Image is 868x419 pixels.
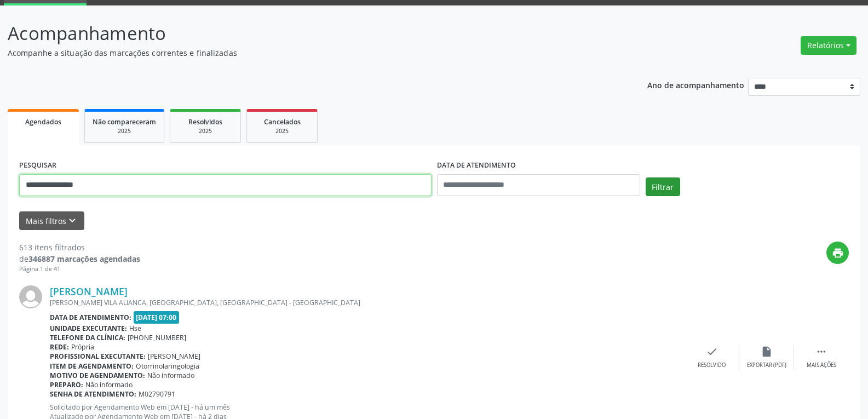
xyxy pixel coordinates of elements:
[93,127,156,135] div: 2025
[50,380,83,389] b: Preparo:
[50,352,146,361] b: Profissional executante:
[85,380,133,389] span: Não informado
[25,117,61,127] span: Agendados
[437,157,516,174] label: DATA DE ATENDIMENTO
[19,157,56,174] label: PESQUISAR
[50,313,131,322] b: Data de atendimento:
[136,361,199,371] span: Otorrinolaringologia
[815,346,827,358] i: 
[50,342,69,352] b: Rede:
[50,361,134,371] b: Item de agendamento:
[147,371,194,380] span: Não informado
[178,127,233,135] div: 2025
[188,117,222,127] span: Resolvidos
[747,361,786,369] div: Exportar (PDF)
[134,311,180,324] span: [DATE] 07:00
[826,242,849,264] button: print
[8,20,605,47] p: Acompanhamento
[832,247,844,259] i: print
[801,36,856,55] button: Relatórios
[139,389,175,399] span: M02790791
[129,324,141,333] span: Hse
[50,389,136,399] b: Senha de atendimento:
[647,78,744,91] p: Ano de acompanhamento
[50,298,685,307] div: [PERSON_NAME] VILA ALIANCA, [GEOGRAPHIC_DATA], [GEOGRAPHIC_DATA] - [GEOGRAPHIC_DATA]
[50,285,128,297] a: [PERSON_NAME]
[19,265,140,274] div: Página 1 de 41
[50,371,145,380] b: Motivo de agendamento:
[66,215,78,227] i: keyboard_arrow_down
[148,352,200,361] span: [PERSON_NAME]
[807,361,836,369] div: Mais ações
[71,342,94,352] span: Própria
[264,117,301,127] span: Cancelados
[19,285,42,308] img: img
[646,177,680,196] button: Filtrar
[19,253,140,265] div: de
[698,361,726,369] div: Resolvido
[706,346,718,358] i: check
[19,211,84,231] button: Mais filtroskeyboard_arrow_down
[19,242,140,253] div: 613 itens filtrados
[8,47,605,59] p: Acompanhe a situação das marcações correntes e finalizadas
[128,333,186,342] span: [PHONE_NUMBER]
[50,333,125,342] b: Telefone da clínica:
[28,254,140,264] strong: 346887 marcações agendadas
[255,127,309,135] div: 2025
[93,117,156,127] span: Não compareceram
[50,324,127,333] b: Unidade executante:
[761,346,773,358] i: insert_drive_file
